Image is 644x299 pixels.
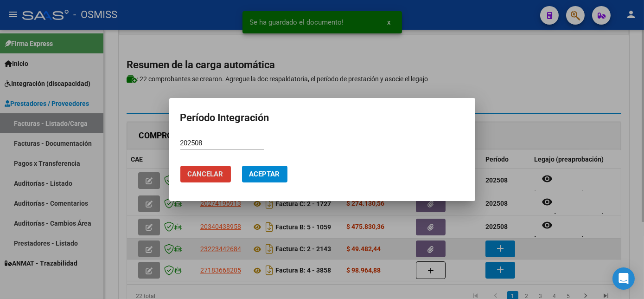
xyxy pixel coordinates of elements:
h2: Período Integración [180,109,464,127]
div: Open Intercom Messenger [612,267,635,290]
span: Aceptar [249,170,280,178]
button: Cancelar [180,166,231,182]
span: Cancelar [188,170,223,178]
button: Aceptar [242,166,287,182]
